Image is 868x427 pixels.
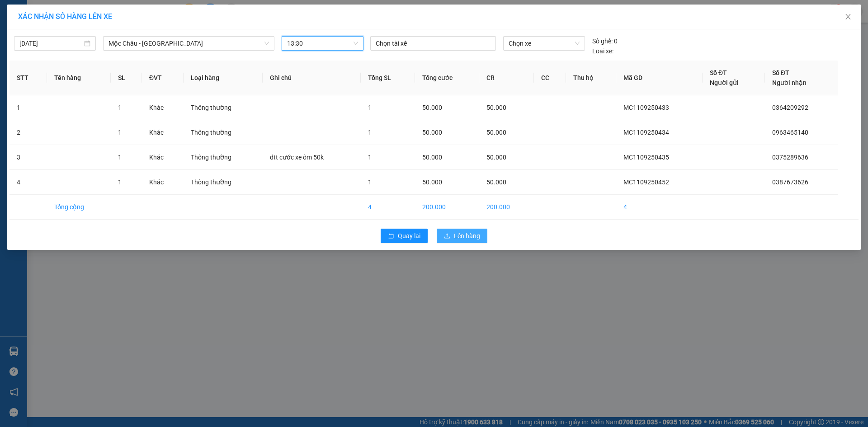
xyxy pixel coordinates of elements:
span: Người nhận [772,79,807,86]
input: 11/09/2025 [19,38,82,48]
td: Thông thường [184,170,263,195]
span: Người gửi [710,79,739,86]
span: dtt cước xe ôm 50k [270,154,324,161]
span: Lên hàng [454,231,480,241]
span: HAIVAN [28,5,59,14]
span: Số ĐT [710,69,727,76]
span: 50.000 [486,178,506,186]
span: Chọn xe [509,37,579,50]
td: Khác [142,120,184,145]
td: 3 [9,145,47,170]
span: 50.000 [486,129,506,136]
span: Số ĐT [772,69,789,76]
th: CR [479,61,534,95]
span: Loại xe: [592,46,613,56]
span: rollback [388,233,394,240]
td: 1 [9,95,47,120]
span: VP [PERSON_NAME] [85,9,132,23]
span: 1 [118,154,122,161]
th: Thu hộ [566,61,616,95]
span: XÁC NHẬN SỐ HÀNG LÊN XE [18,12,112,21]
td: Khác [142,145,184,170]
td: 4 [361,195,415,220]
th: Tên hàng [47,61,111,95]
td: 2 [9,120,47,145]
span: 1 [118,178,122,186]
th: Tổng SL [361,61,415,95]
span: 1 [118,104,122,111]
span: 1 [368,104,372,111]
th: Tổng cước [415,61,479,95]
span: Người nhận: [4,57,32,63]
span: MC1109250435 [623,154,669,161]
span: 50.000 [422,129,442,136]
td: Khác [142,95,184,120]
span: 1 [368,154,372,161]
span: 0981 559 551 [87,24,132,33]
span: Quay lại [398,231,420,241]
span: 0364209292 [772,104,808,111]
button: rollbackQuay lại [381,229,428,243]
span: 50.000 [422,178,442,186]
span: MC1109250452 [623,178,669,186]
span: 50.000 [422,104,442,111]
th: ĐVT [142,61,184,95]
td: Thông thường [184,95,263,120]
td: 200.000 [479,195,534,220]
td: 4 [9,170,47,195]
td: 200.000 [415,195,479,220]
span: upload [444,233,450,240]
span: close [844,13,852,20]
td: Khác [142,170,184,195]
td: Thông thường [184,120,263,145]
span: 50.000 [422,154,442,161]
span: 0985514333 [4,64,67,76]
span: 13:30 [287,37,358,50]
span: 0387673626 [772,178,808,186]
span: 0375289636 [772,154,808,161]
span: 1 [368,129,372,136]
span: 1 [368,178,372,186]
td: 4 [616,195,703,220]
span: down [264,41,269,46]
th: Loại hàng [184,61,263,95]
span: MC1109250433 [623,104,669,111]
span: 50.000 [486,104,506,111]
span: 1 [118,129,122,136]
em: Logistics [29,28,58,36]
span: 50.000 [486,154,506,161]
th: Mã GD [616,61,703,95]
th: SL [111,61,142,95]
span: MC1109250434 [623,129,669,136]
span: Mộc Châu - Hà Nội [108,37,269,50]
button: uploadLên hàng [437,229,487,243]
span: Số ghế: [592,36,613,46]
span: Người gửi: [4,52,28,57]
td: Tổng cộng [47,195,111,220]
th: CC [534,61,566,95]
th: Ghi chú [263,61,361,95]
span: XUANTRANG [17,16,70,26]
button: Close [835,5,861,30]
div: 0 [592,36,618,46]
th: STT [9,61,47,95]
td: Thông thường [184,145,263,170]
span: 0963465140 [772,129,808,136]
